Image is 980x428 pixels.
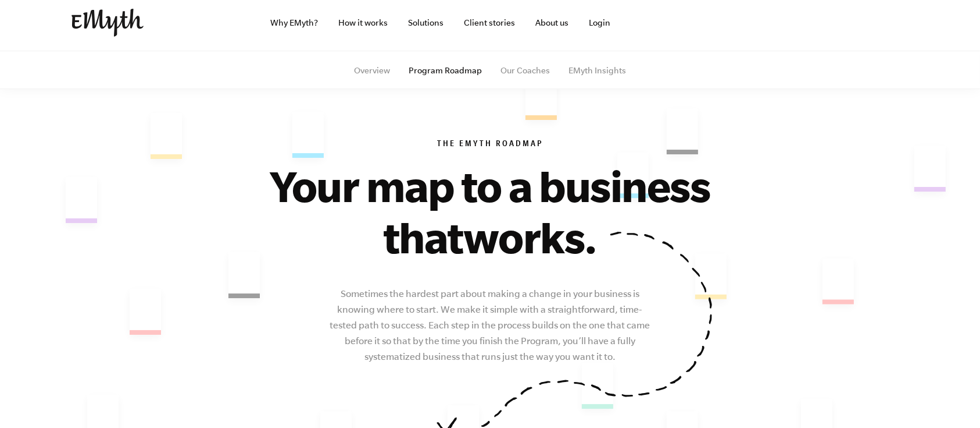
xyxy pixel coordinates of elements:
a: EMyth Insights [568,66,626,75]
p: Sometimes the hardest part about making a change in your business is knowing where to start. We m... [328,286,652,365]
span: works. [463,213,597,261]
a: Overview [354,66,390,75]
iframe: Embedded CTA [786,10,909,36]
a: Our Coaches [500,66,550,75]
img: EMyth [71,9,144,37]
a: Program Roadmap [409,66,482,75]
iframe: Chat Widget [922,372,980,428]
iframe: Embedded CTA [659,10,781,36]
h6: The EMyth Roadmap [137,139,843,151]
h1: Your map to a business that [234,160,746,263]
div: Widget de chat [922,372,980,428]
